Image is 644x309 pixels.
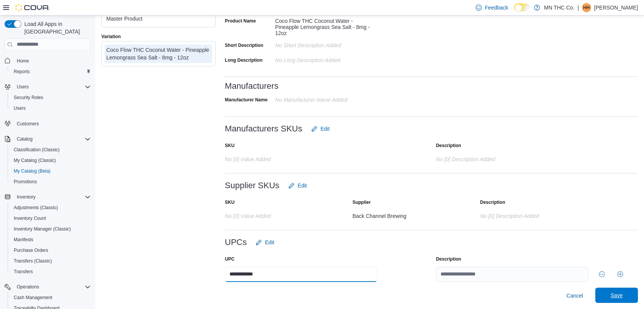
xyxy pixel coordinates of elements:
span: Users [14,82,91,91]
a: Inventory Count [11,214,49,223]
button: Catalog [2,134,94,144]
button: Remove row [598,270,607,279]
span: Catalog [14,134,91,144]
span: Manifests [11,235,91,244]
h3: UPCs [225,238,247,247]
span: Inventory Count [11,214,91,223]
span: Edit [298,182,307,189]
span: Operations [14,282,91,291]
button: Classification (Classic) [8,144,94,155]
a: Inventory Manager (Classic) [11,224,74,234]
button: Edit [253,235,277,250]
span: Feedback [485,4,508,11]
a: Purchase Orders [11,246,51,255]
a: Transfers [11,267,36,276]
span: Home [14,56,91,66]
span: Customers [14,119,91,128]
span: Operations [17,284,39,290]
span: Adjustments (Classic) [11,203,91,212]
button: Inventory Manager (Classic) [8,224,94,234]
label: Product Name [225,18,256,24]
span: Promotions [14,179,37,185]
label: Description [436,142,461,149]
span: Save [610,291,623,299]
button: Users [14,82,32,91]
label: Supplier [352,199,371,205]
span: Transfers [11,267,91,276]
span: Users [11,104,91,113]
div: No [0] value added [225,153,377,162]
p: [PERSON_NAME] [594,3,638,12]
span: Security Roles [14,94,43,101]
a: Manifests [11,235,36,244]
a: Classification (Classic) [11,145,63,154]
button: Promotions [8,176,94,187]
p: | [577,3,579,12]
label: SKU [225,199,234,205]
a: Home [14,56,32,66]
span: Inventory [17,194,35,200]
span: Edit [265,239,274,246]
button: Home [2,55,94,66]
span: Inventory Manager (Classic) [14,226,71,232]
span: Transfers (Classic) [11,256,91,266]
label: UPC [225,256,234,262]
label: SKU [225,142,234,149]
button: Cancel [563,288,586,303]
span: Home [17,58,29,64]
button: Manifests [8,234,94,245]
div: No [0] value added [225,210,343,219]
span: Cash Management [14,295,52,301]
h3: Manufacturers [225,82,279,91]
div: Master Product [106,15,211,22]
a: Promotions [11,177,40,186]
span: Users [17,84,29,90]
input: Dark Mode [514,3,530,11]
button: Inventory [14,192,38,202]
a: Customers [14,119,42,128]
button: Catalog [14,134,35,144]
label: Short Description [225,42,263,48]
button: Add row [630,210,638,219]
span: My Catalog (Classic) [11,156,91,165]
button: Edit [285,178,310,193]
span: Classification (Classic) [14,147,60,153]
label: Long Description [225,57,263,63]
div: Heather Hawkinson [582,3,591,12]
h3: Manufacturers SKUs [225,124,302,133]
span: Cash Management [11,293,91,302]
p: MN THC Co. [544,3,574,12]
span: Adjustments (Classic) [14,205,58,211]
label: Variation [101,34,121,40]
button: Cash Management [8,292,94,303]
span: Edit [320,125,330,133]
h3: Supplier SKUs [225,181,279,190]
a: My Catalog (Classic) [11,156,59,165]
button: Customers [2,118,94,129]
div: Coco Flow THC Coconut Water - Pineapple Lemongrass Sea Salt - 8mg - 12oz [275,15,377,36]
a: Reports [11,67,33,76]
a: Adjustments (Classic) [11,203,61,212]
button: Operations [2,282,94,292]
a: My Catalog (Beta) [11,167,54,176]
div: No Long Description added [275,54,377,63]
span: Promotions [11,177,91,186]
span: Catalog [17,136,32,142]
a: Security Roles [11,93,46,102]
span: Transfers [14,269,33,275]
button: Reports [8,66,94,77]
span: Cancel [566,292,583,299]
span: My Catalog (Beta) [11,167,91,176]
span: My Catalog (Classic) [14,157,56,163]
span: Manifests [14,237,33,243]
div: No [0] description added [436,153,588,162]
span: Reports [14,69,30,75]
span: Load All Apps in [GEOGRAPHIC_DATA] [21,20,91,35]
span: Inventory Count [14,215,46,221]
label: Description [436,256,461,262]
span: Users [14,105,26,111]
button: My Catalog (Beta) [8,166,94,176]
span: Purchase Orders [14,247,48,253]
span: HH [583,3,590,12]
